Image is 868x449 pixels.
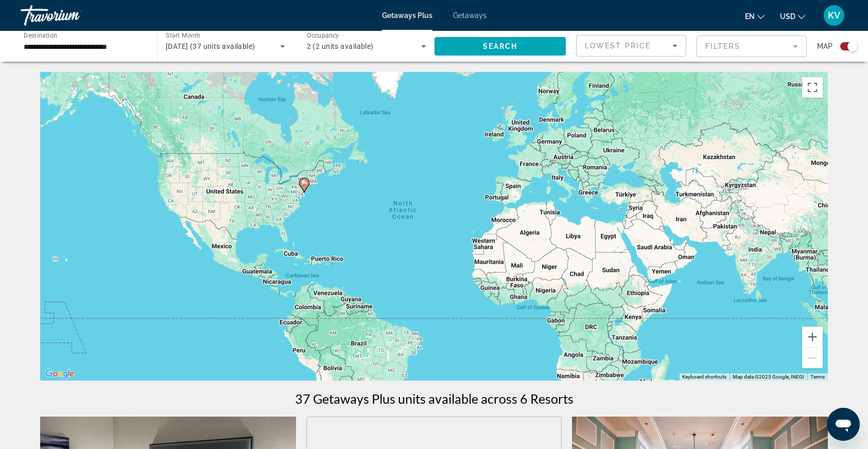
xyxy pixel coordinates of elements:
button: Toggle fullscreen view [802,77,823,98]
a: Open this area in Google Maps (opens a new window) [43,367,77,381]
button: Zoom in [802,327,823,347]
a: Terms (opens in new tab) [810,374,825,380]
mat-select: Sort by [585,40,678,52]
button: Keyboard shortcuts [682,373,726,381]
a: Getaways [453,11,487,20]
a: Getaways Plus [382,11,432,20]
span: en [745,12,755,21]
button: Zoom out [802,348,823,368]
img: Google [43,367,77,381]
button: Filter [697,35,807,58]
button: User Menu [821,5,847,26]
span: 2 (2 units available) [307,42,374,50]
button: Search [435,37,566,56]
span: Lowest Price [585,42,651,50]
span: Map [817,39,832,53]
a: Travorium [21,2,124,29]
span: KV [828,10,840,21]
span: Search [483,42,518,50]
span: [DATE] (37 units available) [166,42,255,50]
span: Map data ©2025 Google, INEGI [733,374,804,380]
span: Start Month [166,32,200,39]
span: Occupancy [307,32,339,39]
iframe: Button to launch messaging window [827,408,860,441]
button: Change currency [780,9,805,24]
span: USD [780,12,795,21]
span: Destination [24,31,57,39]
button: Change language [745,9,765,24]
h1: 37 Getaways Plus units available across 6 Resorts [295,391,574,406]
